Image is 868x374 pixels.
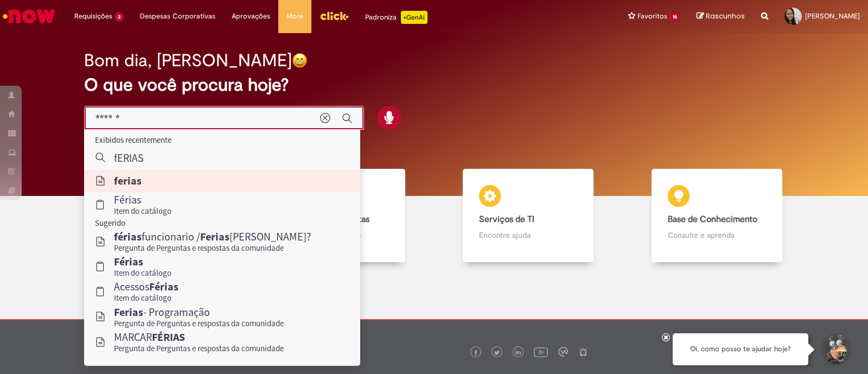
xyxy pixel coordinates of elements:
b: Catálogo de Ofertas [291,214,369,225]
img: logo_footer_facebook.png [473,350,478,356]
a: Base de Conhecimento Consulte e aprenda [623,169,812,263]
span: 3 [114,12,124,22]
div: Oi, como posso te ajudar hoje? [673,333,808,365]
a: Rascunhos [697,11,745,22]
span: [PERSON_NAME] [805,11,860,21]
a: Tirar dúvidas Tirar dúvidas com Lupi Assist e Gen Ai [57,169,246,263]
span: More [286,11,303,22]
span: Requisições [74,11,112,22]
img: logo_footer_twitter.png [494,350,500,356]
img: happy-face.png [292,53,308,68]
img: logo_footer_youtube.png [534,345,548,359]
h2: Bom dia, [PERSON_NAME] [84,51,292,70]
p: Consulte e aprenda [668,230,766,240]
img: ServiceNow [1,5,57,27]
b: Base de Conhecimento [668,214,757,225]
div: Padroniza [365,11,427,24]
b: Serviços de TI [479,214,534,225]
span: 16 [669,12,680,22]
img: logo_footer_linkedin.png [515,350,521,356]
button: Iniciar Conversa de Suporte [819,333,852,366]
img: logo_footer_naosei.png [578,347,588,357]
a: Serviços de TI Encontre ajuda [434,169,623,263]
p: Encontre ajuda [479,230,577,240]
span: Aprovações [232,11,270,22]
h2: O que você procura hoje? [84,75,784,94]
p: +GenAi [401,11,427,24]
span: Rascunhos [706,11,745,21]
img: click_logo_yellow_360x200.png [320,8,349,24]
span: Despesas Corporativas [140,11,215,22]
span: Favoritos [637,11,667,22]
img: logo_footer_workplace.png [558,347,568,357]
